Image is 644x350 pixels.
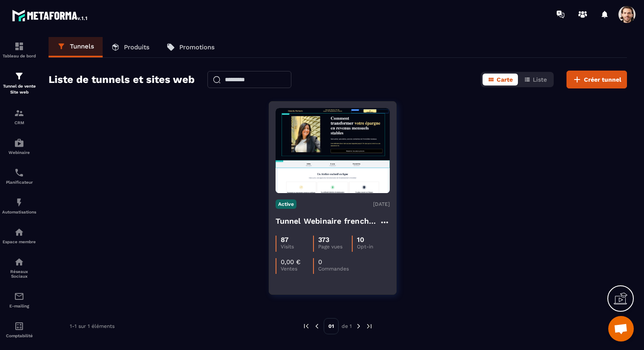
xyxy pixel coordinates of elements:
img: accountant [14,321,24,331]
p: Opt-in [357,244,389,250]
img: prev [302,322,310,330]
p: Tunnels [70,43,94,50]
p: 87 [281,236,288,244]
img: email [14,291,24,302]
p: Automatisations [2,210,36,214]
span: Carte [497,76,513,83]
img: formation [14,41,24,51]
a: schedulerschedulerPlanificateur [2,161,36,191]
p: 01 [324,318,339,334]
a: accountantaccountantComptabilité [2,315,36,344]
img: automations [14,197,24,208]
p: de 1 [342,323,352,330]
button: Liste [519,74,552,85]
button: Carte [483,74,518,85]
a: automationsautomationsWebinaire [2,131,36,161]
p: 0 [318,258,322,266]
img: next [355,322,362,330]
img: social-network [14,257,24,267]
img: automations [14,138,24,148]
p: Active [276,199,296,209]
p: Promotions [179,43,215,51]
p: 1-1 sur 1 éléments [70,323,115,329]
p: Webinaire [2,150,36,155]
p: Tunnel de vente Site web [2,83,36,95]
p: Commandes [318,266,351,272]
img: prev [313,322,321,330]
a: formationformationCRM [2,102,36,131]
p: 0,00 € [281,258,301,266]
button: Créer tunnel [566,71,627,88]
img: formation [14,108,24,118]
a: automationsautomationsAutomatisations [2,191,36,221]
img: next [365,322,373,330]
p: [DATE] [373,201,390,207]
a: social-networksocial-networkRéseaux Sociaux [2,250,36,285]
p: Visits [281,244,313,250]
p: Tableau de bord [2,54,36,58]
p: Planificateur [2,180,36,185]
img: image [276,108,390,193]
h2: Liste de tunnels et sites web [49,71,195,88]
a: Tunnels [49,37,103,57]
a: Promotions [158,37,223,57]
p: 10 [357,236,364,244]
img: scheduler [14,168,24,178]
p: Réseaux Sociaux [2,269,36,279]
p: Produits [124,43,149,51]
p: Ventes [281,266,313,272]
a: formationformationTableau de bord [2,35,36,65]
img: formation [14,71,24,81]
span: Créer tunnel [584,75,621,84]
img: logo [12,8,89,23]
p: Espace membre [2,239,36,244]
div: Ouvrir le chat [608,316,634,341]
img: automations [14,227,24,237]
a: Produits [103,37,158,57]
p: E-mailing [2,304,36,308]
a: automationsautomationsEspace membre [2,221,36,250]
p: 373 [318,236,329,244]
p: Comptabilité [2,333,36,338]
a: formationformationTunnel de vente Site web [2,65,36,102]
h4: Tunnel Webinaire frenchy partners [276,215,379,227]
span: Liste [533,76,547,83]
a: emailemailE-mailing [2,285,36,315]
p: Page vues [318,244,352,250]
p: CRM [2,120,36,125]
